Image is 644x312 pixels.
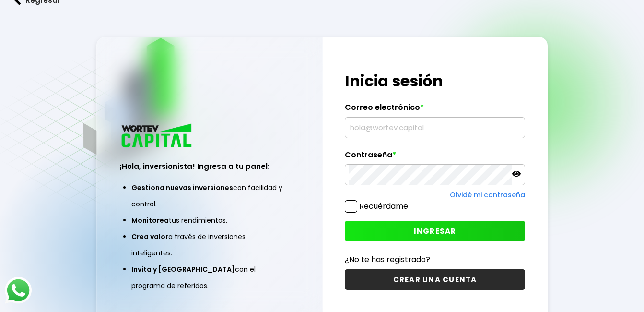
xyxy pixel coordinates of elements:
[345,150,525,165] label: Contraseña
[131,216,169,225] span: Monitorea
[345,70,525,93] h1: Inicia sesión
[119,161,299,172] h3: ¡Hola, inversionista! Ingresa a tu panel:
[131,228,287,261] li: a través de inversiones inteligentes.
[450,190,525,200] a: Olvidé mi contraseña
[131,212,287,228] li: tus rendimientos.
[131,232,168,241] span: Crea valor
[345,221,525,241] button: INGRESAR
[345,269,525,290] button: CREAR UNA CUENTA
[131,264,235,274] span: Invita y [GEOGRAPHIC_DATA]
[349,118,520,138] input: hola@wortev.capital
[345,253,525,265] p: ¿No te has registrado?
[5,277,32,304] img: logos_whatsapp-icon.242b2217.svg
[119,122,195,151] img: logo_wortev_capital
[131,261,287,294] li: con el programa de referidos.
[131,183,233,192] span: Gestiona nuevas inversiones
[414,226,457,236] span: INGRESAR
[345,103,525,117] label: Correo electrónico
[359,201,408,212] label: Recuérdame
[345,253,525,290] a: ¿No te has registrado?CREAR UNA CUENTA
[131,180,287,212] li: con facilidad y control.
